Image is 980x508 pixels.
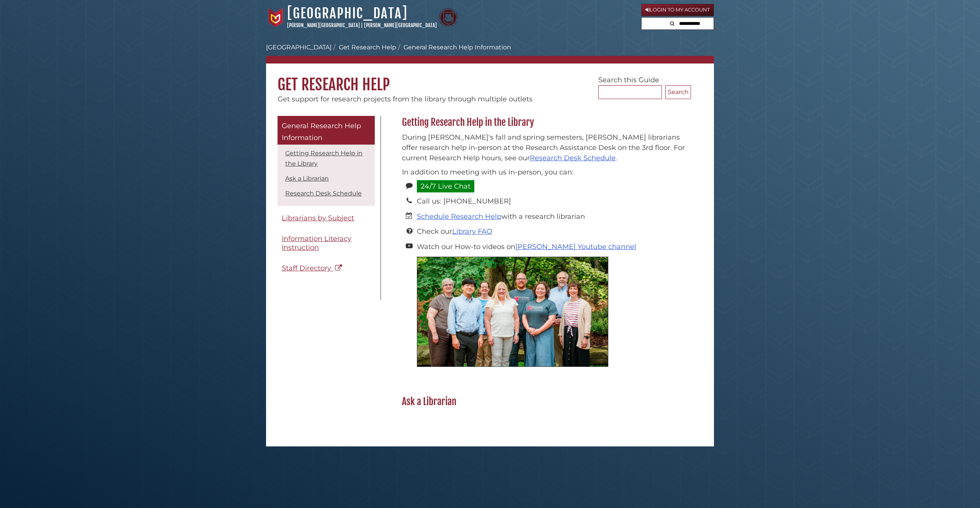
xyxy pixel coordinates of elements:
li: with a research librarian [417,212,687,222]
img: Calvin Theological Seminary [439,8,458,27]
a: Research Desk Schedule [285,190,362,197]
div: Guide Pages [278,116,375,281]
h2: Ask a Librarian [398,396,691,408]
a: Staff Directory [278,260,375,277]
span: General Research Help Information [282,122,361,142]
a: [GEOGRAPHIC_DATA] [287,5,408,22]
p: During [PERSON_NAME]'s fall and spring semesters, [PERSON_NAME] librarians offer research help in... [402,132,687,163]
button: Search [668,18,677,28]
li: Watch our How-to videos on [417,242,687,252]
nav: breadcrumb [266,43,714,63]
a: [PERSON_NAME][GEOGRAPHIC_DATA] [287,22,360,28]
h2: Getting Research Help in the Library [398,116,691,129]
i: Search [670,21,675,26]
a: Ask a Librarian [285,175,329,182]
a: [PERSON_NAME][GEOGRAPHIC_DATA] [364,22,437,28]
a: [GEOGRAPHIC_DATA] [266,44,332,51]
a: Information Literacy Instruction [278,230,375,256]
a: Get Research Help [339,44,396,51]
button: Search [665,85,691,99]
li: Call us: [PHONE_NUMBER] [417,196,687,207]
a: General Research Help Information [278,116,375,145]
a: Login to My Account [641,4,714,16]
a: Schedule Research Help [417,212,501,221]
p: In addition to meeting with us in-person, you can: [402,167,687,177]
span: Librarians by Subject [282,214,354,222]
a: [PERSON_NAME] Youtube channel [515,243,636,251]
img: Calvin University [266,8,285,27]
a: 24/7 Live Chat [417,180,474,192]
a: Getting Research Help in the Library [285,150,363,167]
a: Library FAQ [452,227,492,236]
span: Information Literacy Instruction [282,234,351,252]
a: Librarians by Subject [278,210,375,227]
span: | [361,22,363,28]
li: Check our [417,226,687,237]
span: Get support for research projects from the library through multiple outlets [278,95,532,103]
li: General Research Help Information [396,43,511,52]
a: Research Desk Schedule [530,154,616,162]
h1: Get Research Help [266,63,714,94]
span: Staff Directory [282,264,331,272]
